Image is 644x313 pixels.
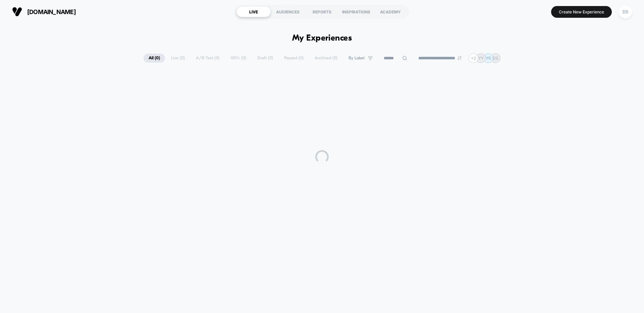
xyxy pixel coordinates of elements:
span: By Label [348,56,365,61]
img: end [458,56,462,60]
p: YR [486,56,491,61]
div: INSPIRATIONS [339,6,373,17]
h1: My Experiences [292,34,352,43]
div: ACADEMY [373,6,408,17]
div: DS [619,5,632,18]
img: Visually logo [12,7,22,17]
button: Create New Experience [551,6,612,18]
span: All ( 0 ) [144,54,165,63]
div: + 2 [469,53,478,63]
div: LIVE [236,6,271,17]
button: DS [617,5,634,19]
span: [DOMAIN_NAME] [27,8,76,15]
button: [DOMAIN_NAME] [10,6,78,17]
p: DS [493,56,498,61]
p: YY [478,56,484,61]
div: REPORTS [305,6,339,17]
div: AUDIENCES [271,6,305,17]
